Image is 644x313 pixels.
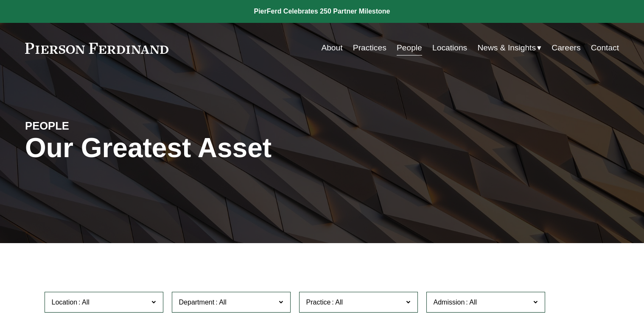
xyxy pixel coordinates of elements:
[552,40,580,56] a: Careers
[591,40,619,56] a: Contact
[321,40,342,56] a: About
[52,299,78,306] span: Location
[397,40,422,56] a: People
[432,40,467,56] a: Locations
[306,299,331,306] span: Practice
[477,40,541,56] a: folder dropdown
[25,119,174,133] h4: PEOPLE
[477,41,536,55] span: News & Insights
[25,133,421,163] h1: Our Greatest Asset
[434,299,465,306] span: Admission
[179,299,215,306] span: Department
[353,40,386,56] a: Practices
